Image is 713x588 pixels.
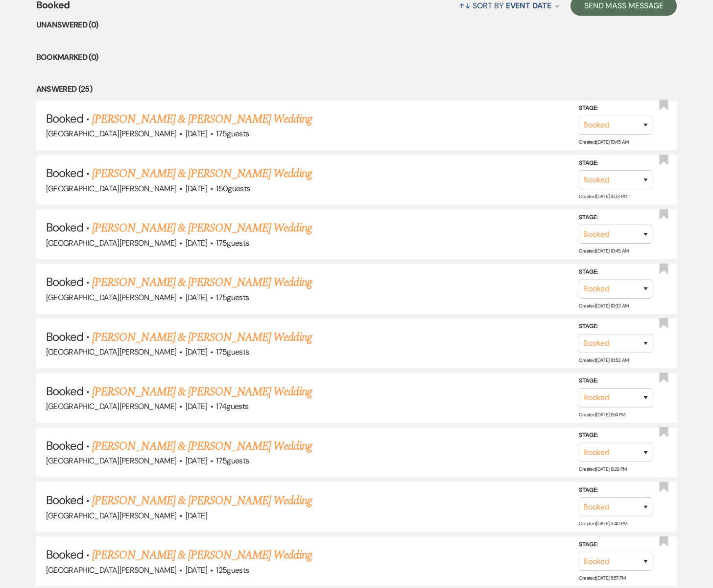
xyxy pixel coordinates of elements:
span: 175 guests [216,347,249,357]
label: Stage: [579,212,652,223]
span: [DATE] [186,238,207,248]
a: [PERSON_NAME] & [PERSON_NAME] Wedding [92,383,311,401]
label: Stage: [579,157,652,168]
label: Stage: [579,267,652,278]
a: [PERSON_NAME] & [PERSON_NAME] Wedding [92,110,311,128]
span: [GEOGRAPHIC_DATA][PERSON_NAME] [46,128,177,139]
span: Booked [46,165,83,180]
span: [GEOGRAPHIC_DATA][PERSON_NAME] [46,183,177,194]
a: [PERSON_NAME] & [PERSON_NAME] Wedding [92,546,311,564]
span: [GEOGRAPHIC_DATA][PERSON_NAME] [46,347,177,357]
span: [DATE] [186,511,207,521]
span: Created: [DATE] 8:29 PM [579,466,626,472]
span: Event Date [506,0,551,11]
span: Created: [DATE] 10:33 AM [579,302,628,308]
span: [GEOGRAPHIC_DATA][PERSON_NAME] [46,511,177,521]
span: 174 guests [216,401,248,411]
label: Stage: [579,539,652,550]
li: Bookmarked (0) [36,51,677,64]
li: Unanswered (0) [36,19,677,31]
li: Answered (25) [36,83,677,96]
span: 125 guests [216,565,249,575]
label: Stage: [579,376,652,386]
span: Booked [46,492,83,508]
span: [GEOGRAPHIC_DATA][PERSON_NAME] [46,238,177,248]
span: Created: [DATE] 10:45 AM [579,139,628,145]
span: Booked [46,329,83,344]
span: ↑↓ [459,0,471,11]
span: [DATE] [186,401,207,411]
a: [PERSON_NAME] & [PERSON_NAME] Wedding [92,165,311,182]
span: Created: [DATE] 10:45 AM [579,248,628,254]
span: 175 guests [216,456,249,466]
span: [GEOGRAPHIC_DATA][PERSON_NAME] [46,401,177,411]
span: 175 guests [216,128,249,139]
span: Created: [DATE] 11:57 PM [579,575,625,581]
span: [GEOGRAPHIC_DATA][PERSON_NAME] [46,292,177,303]
a: [PERSON_NAME] & [PERSON_NAME] Wedding [92,492,311,510]
span: [DATE] [186,347,207,357]
span: [DATE] [186,128,207,139]
span: Created: [DATE] 3:40 PM [579,520,627,527]
span: [DATE] [186,565,207,575]
span: 175 guests [216,238,249,248]
label: Stage: [579,321,652,332]
span: 150 guests [216,183,250,194]
span: [GEOGRAPHIC_DATA][PERSON_NAME] [46,456,177,466]
span: Booked [46,438,83,453]
label: Stage: [579,103,652,114]
span: Created: [DATE] 10:52 AM [579,357,628,363]
a: [PERSON_NAME] & [PERSON_NAME] Wedding [92,219,311,237]
span: Booked [46,274,83,289]
span: Created: [DATE] 9:14 PM [579,411,625,418]
label: Stage: [579,430,652,441]
span: [DATE] [186,292,207,303]
a: [PERSON_NAME] & [PERSON_NAME] Wedding [92,329,311,346]
span: Booked [46,383,83,399]
span: [DATE] [186,183,207,194]
a: [PERSON_NAME] & [PERSON_NAME] Wedding [92,274,311,291]
a: [PERSON_NAME] & [PERSON_NAME] Wedding [92,437,311,455]
span: Booked [46,220,83,235]
span: [DATE] [186,456,207,466]
span: Created: [DATE] 4:03 PM [579,193,627,200]
span: [GEOGRAPHIC_DATA][PERSON_NAME] [46,565,177,575]
span: 175 guests [216,292,249,303]
span: Booked [46,111,83,126]
span: Booked [46,547,83,562]
label: Stage: [579,485,652,496]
